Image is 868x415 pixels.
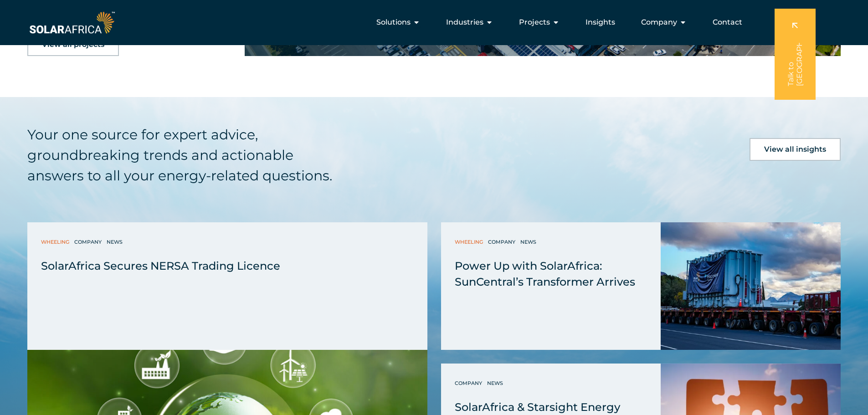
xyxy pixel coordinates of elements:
a: Company [488,237,518,246]
a: View all insights [750,138,841,161]
h5: Your one source for expert advice, groundbreaking trends and actionable answers to all your energ... [27,124,353,186]
nav: Menu [117,13,750,31]
span: View all insights [764,146,826,153]
span: Power Up with SolarAfrica: SunCentral’s Transformer Arrives [455,259,635,288]
a: Wheeling [41,237,72,246]
a: Company [74,237,104,246]
a: News [487,379,505,388]
a: News [520,237,539,246]
a: Insights [586,17,615,28]
span: SolarAfrica Secures NERSA Trading Licence [41,259,280,272]
span: View all projects [42,41,104,48]
a: Contact [713,17,742,28]
span: Industries [446,17,483,28]
a: News [107,237,125,246]
a: Wheeling [455,237,485,246]
span: Solutions [376,17,411,28]
span: Projects [519,17,550,28]
span: Company [641,17,677,28]
a: Company [455,379,484,388]
div: Menu Toggle [117,13,750,31]
img: Power Up with SolarAfrica: SunCentral’s Transformer Arrives 2 [661,222,841,350]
